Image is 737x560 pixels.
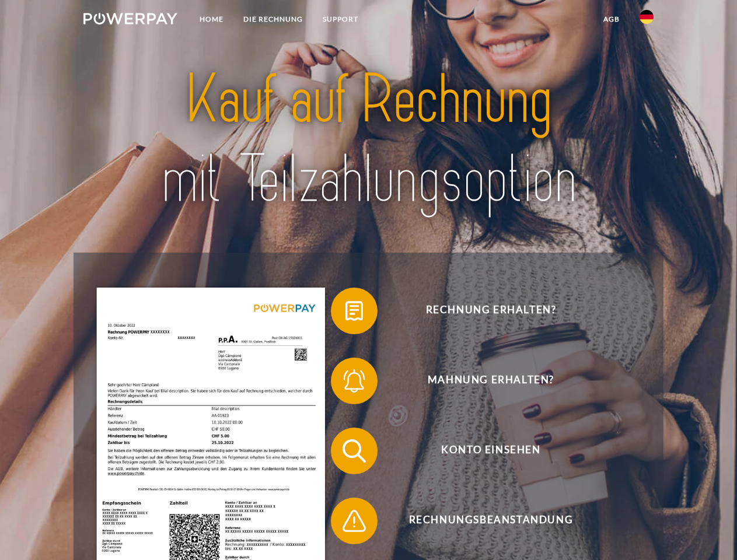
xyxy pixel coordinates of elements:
a: Home [190,9,233,30]
button: Rechnung erhalten? [331,288,634,334]
a: DIE RECHNUNG [233,9,313,30]
img: qb_bill.svg [340,296,369,325]
span: Rechnung erhalten? [348,288,634,334]
button: Rechnungsbeanstandung [331,498,634,544]
a: SUPPORT [313,9,368,30]
span: Rechnungsbeanstandung [348,498,634,544]
img: qb_warning.svg [340,506,369,535]
img: qb_search.svg [340,436,369,466]
a: agb [593,9,630,30]
span: Mahnung erhalten? [348,358,634,404]
img: logo-powerpay-white.svg [83,13,177,24]
img: qb_bell.svg [340,366,369,395]
img: title-powerpay_de.svg [111,56,626,223]
span: Konto einsehen [348,428,634,474]
img: de [640,10,654,24]
button: Konto einsehen [331,428,634,474]
button: Mahnung erhalten? [331,358,634,404]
